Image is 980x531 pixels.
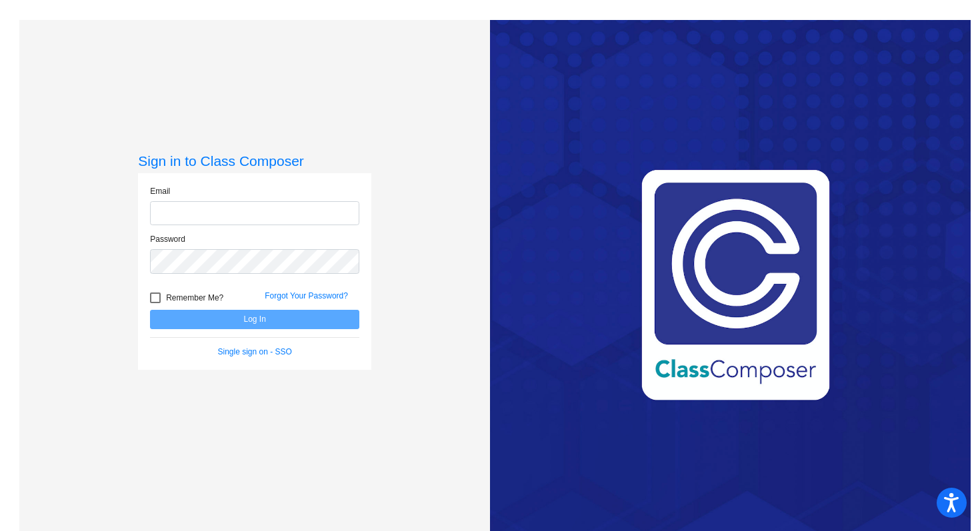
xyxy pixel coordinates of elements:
a: Single sign on - SSO [218,347,292,356]
span: Remember Me? [166,290,223,306]
a: Forgot Your Password? [265,291,348,300]
label: Password [150,233,185,245]
button: Log In [150,310,359,329]
h3: Sign in to Class Composer [138,153,371,169]
label: Email [150,185,170,197]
